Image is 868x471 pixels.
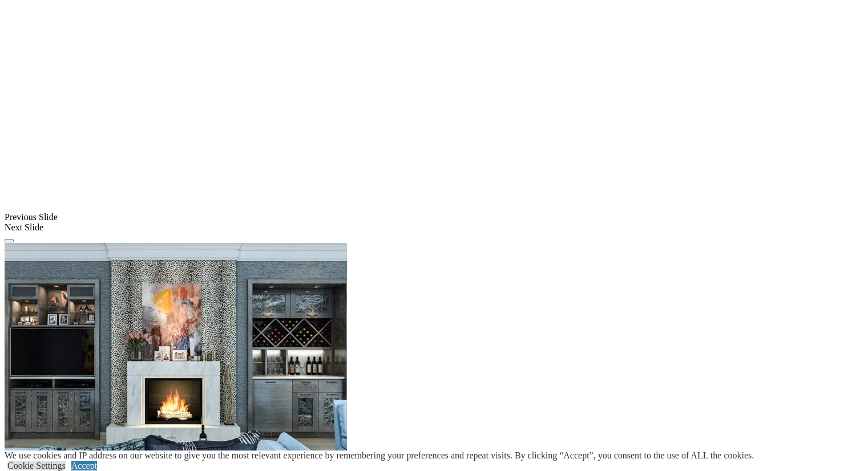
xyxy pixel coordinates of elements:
div: We use cookies and IP address on our website to give you the most relevant experience by remember... [5,450,754,461]
div: Next Slide [5,222,863,233]
a: Cookie Settings [7,461,66,470]
a: Accept [71,461,97,470]
div: Previous Slide [5,212,863,222]
button: Click here to pause slide show [5,239,14,242]
img: Banner for mobile view [5,243,347,471]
